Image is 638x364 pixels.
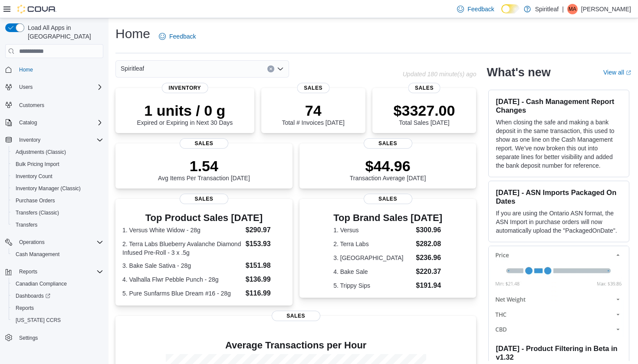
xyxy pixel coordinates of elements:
span: Purchase Orders [16,197,55,204]
button: Catalog [2,117,107,129]
a: Home [16,65,36,75]
button: Inventory Count [9,170,107,182]
span: Inventory Count [16,173,53,180]
h3: Top Brand Sales [DATE] [333,213,442,223]
dt: 5. Pure Sunfarms Blue Dream #16 - 28g [122,289,242,298]
a: Transfers [12,220,41,230]
dd: $290.97 [246,225,286,235]
span: Feedback [169,32,196,41]
a: Settings [16,333,41,343]
span: Reports [16,305,34,312]
span: Transfers [16,221,37,228]
input: Dark Mode [501,4,520,13]
button: Operations [2,236,107,248]
a: View allExternal link [603,69,631,76]
button: Purchase Orders [9,195,107,207]
span: Feedback [467,5,494,13]
span: Inventory [19,136,40,143]
dd: $191.94 [416,280,442,291]
button: Reports [2,266,107,278]
span: Transfers [12,220,103,230]
span: Dashboards [12,291,103,301]
span: Customers [16,99,103,110]
p: [PERSON_NAME] [581,4,631,14]
span: Washington CCRS [12,315,103,325]
dt: 1. Versus White Widow - 28g [122,226,242,234]
div: Avg Items Per Transaction [DATE] [158,157,250,182]
div: Total Sales [DATE] [394,102,455,126]
button: Adjustments (Classic) [9,146,107,158]
p: $3327.00 [394,102,455,119]
dt: 3. Bake Sale Sativa - 28g [122,261,242,270]
a: Canadian Compliance [12,279,70,289]
h2: What's new [487,65,550,79]
span: Sales [180,194,228,204]
p: If you are using the Ontario ASN format, the ASN Import in purchase orders will now automatically... [496,209,622,235]
dd: $116.99 [246,288,286,299]
div: Michael A [567,4,578,14]
button: Clear input [267,65,274,72]
span: Sales [364,194,412,204]
dt: 5. Trippy Sips [333,281,412,290]
a: Dashboards [9,290,107,302]
span: Inventory [16,135,103,145]
a: Adjustments (Classic) [12,147,69,157]
span: Operations [16,237,103,247]
span: Dashboards [16,292,50,299]
button: Open list of options [277,65,284,72]
img: Cova [17,5,56,13]
p: $44.96 [350,157,426,175]
a: Feedback [155,28,199,45]
span: Cash Management [16,251,59,258]
span: Canadian Compliance [16,280,67,287]
span: Settings [19,335,38,341]
button: Customers [2,98,107,111]
span: Users [16,82,103,92]
span: Adjustments (Classic) [12,147,103,157]
p: Spiritleaf [535,4,559,14]
span: Canadian Compliance [12,279,103,289]
dt: 1. Versus [333,226,412,234]
span: Inventory Manager (Classic) [16,185,81,192]
span: Catalog [19,119,37,126]
span: Home [16,64,103,75]
span: Transfers (Classic) [16,209,59,216]
span: Dark Mode [501,13,502,14]
h3: [DATE] - Cash Management Report Changes [496,97,622,114]
p: 74 [282,102,344,119]
span: Reports [19,268,37,275]
span: Bulk Pricing Import [12,159,103,169]
h3: [DATE] - ASN Imports Packaged On Dates [496,188,622,205]
div: Transaction Average [DATE] [350,157,426,182]
span: Users [19,84,33,91]
span: Sales [408,83,441,93]
a: Dashboards [12,291,54,301]
a: Transfers (Classic) [12,208,62,218]
a: Customers [16,100,48,110]
h3: [DATE] - Product Filtering in Beta in v1.32 [496,344,622,361]
dt: 4. Valhalla Flwr Pebble Punch - 28g [122,275,242,284]
dd: $151.98 [246,260,286,271]
dd: $220.37 [416,266,442,277]
div: Expired or Expiring in Next 30 Days [137,102,233,126]
button: Transfers [9,219,107,231]
span: Customers [19,102,44,109]
span: Reports [12,303,103,313]
span: Sales [364,138,412,149]
button: Canadian Compliance [9,278,107,290]
p: When closing the safe and making a bank deposit in the same transaction, this used to show as one... [496,118,622,170]
button: Inventory Manager (Classic) [9,182,107,195]
span: Sales [180,138,228,149]
dd: $282.08 [416,239,442,249]
dd: $136.99 [246,274,286,285]
span: Sales [272,311,320,321]
span: Cash Management [12,249,103,260]
button: [US_STATE] CCRS [9,314,107,326]
button: Catalog [16,117,40,128]
a: Inventory Count [12,171,56,182]
h4: Average Transactions per Hour [122,340,469,351]
span: Sales [297,83,329,93]
span: Load All Apps in [GEOGRAPHIC_DATA] [24,23,103,41]
dd: $300.96 [416,225,442,235]
span: Inventory Count [12,171,103,182]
